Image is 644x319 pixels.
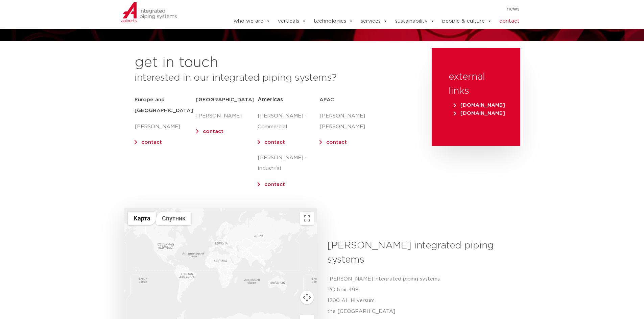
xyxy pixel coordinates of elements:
[203,129,223,134] a: contact
[135,122,196,132] p: [PERSON_NAME]
[499,15,520,28] a: contact
[213,4,520,15] nav: Menu
[196,95,258,105] h5: [GEOGRAPHIC_DATA]
[258,111,319,132] p: [PERSON_NAME] – Commercial
[314,15,353,28] a: technologies
[327,239,515,267] h3: [PERSON_NAME] integrated piping systems
[234,15,270,28] a: who we are
[507,4,520,15] a: news
[135,97,193,113] strong: Europe and [GEOGRAPHIC_DATA]
[141,140,162,145] a: contact
[319,111,381,132] p: [PERSON_NAME] [PERSON_NAME]
[327,274,515,317] p: [PERSON_NAME] integrated piping systems PO box 498 1200 AL Hilversum the [GEOGRAPHIC_DATA]
[258,153,319,174] p: [PERSON_NAME] – Industrial
[128,212,156,225] button: Показать карту с названиями объектов
[361,15,388,28] a: services
[300,291,314,304] button: Управление камерой на карте
[442,15,492,28] a: people & culture
[319,95,381,105] h5: APAC
[264,182,285,187] a: contact
[300,212,314,225] button: Включить полноэкранный режим
[264,140,285,145] a: contact
[452,111,507,116] a: [DOMAIN_NAME]
[452,103,507,108] a: [DOMAIN_NAME]
[135,55,218,71] h2: get in touch
[278,15,306,28] a: verticals
[454,111,505,116] span: [DOMAIN_NAME]
[156,212,191,225] button: Показать спутниковую карту
[395,15,435,28] a: sustainability
[135,71,415,85] h3: interested in our integrated piping systems?
[258,97,283,102] span: Americas
[326,140,347,145] a: contact
[449,70,503,98] h3: external links
[454,103,505,108] span: [DOMAIN_NAME]
[196,111,258,122] p: [PERSON_NAME]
